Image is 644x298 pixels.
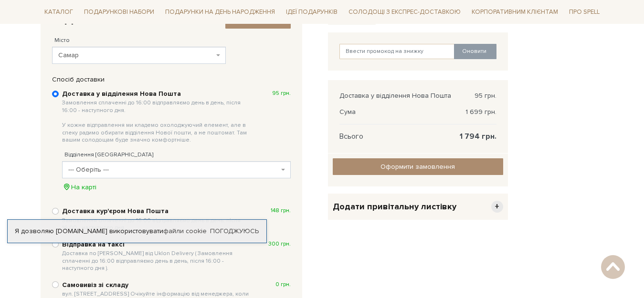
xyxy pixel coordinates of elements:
[80,5,158,20] span: Подарункові набори
[62,207,253,231] b: Доставка кур'єром Нова Пошта
[491,201,503,213] span: +
[272,90,291,97] span: 95 грн.
[62,183,291,192] div: На карті
[210,227,259,236] a: Погоджуюсь
[468,4,562,20] a: Корпоративним клієнтам
[275,281,291,288] span: 0 грн.
[475,92,496,100] span: 95 грн.
[460,132,496,141] span: 1 794 грн.
[64,151,153,159] label: Відділення [GEOGRAPHIC_DATA]
[232,16,285,24] span: Змінити контакти
[339,132,363,141] span: Всього
[62,90,253,144] b: Доставка у відділення Нова Пошта
[62,250,253,272] span: Доставка по [PERSON_NAME] від Uklon Delivery ( Замовлення сплаченні до 16:00 відправляємо день в ...
[339,92,451,100] span: Доставка у відділення Нова Пошта
[58,51,214,60] span: Самар
[62,240,253,272] b: Відправка на таксі
[68,165,279,175] span: --- Оберіть ---
[47,75,296,84] div: Спосіб доставки
[62,161,291,178] span: --- Оберіть ---
[383,16,416,24] span: 1 699 грн.
[565,5,603,20] span: Про Spell
[339,44,455,59] input: Ввести промокод на знижку
[345,4,465,20] a: Солодощі з експрес-доставкою
[454,44,496,59] button: Оновити
[282,5,341,20] span: Ідеї подарунків
[52,47,226,64] span: Самар
[161,5,279,20] span: Подарунки на День народження
[41,5,77,20] span: Каталог
[163,227,207,235] a: файли cookie
[271,207,291,215] span: 148 грн.
[465,108,496,116] span: 1 699 грн.
[62,99,253,144] span: Замовлення сплаченні до 16:00 відправляємо день в день, після 16:00 - наступного дня. У кожне від...
[62,217,253,232] span: Замовлення сплаченні до 16:00 відправляємо день в день, після 16:00 - наступного дня
[333,158,503,175] input: Оформити замовлення
[268,240,291,248] span: 300 грн.
[339,108,356,116] span: Сума
[333,201,456,212] span: Додати привітальну листівку
[54,36,70,45] label: Місто
[8,227,266,236] div: Я дозволяю [DOMAIN_NAME] використовувати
